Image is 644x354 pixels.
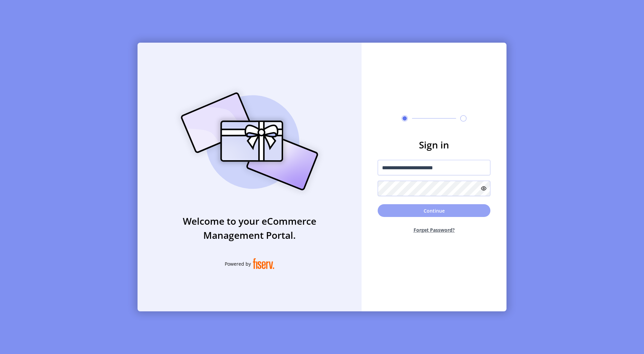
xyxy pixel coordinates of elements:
img: card_Illustration.svg [171,85,328,198]
h3: Sign in [378,138,490,152]
button: Continue [378,204,490,217]
span: Powered by [225,260,251,267]
h3: Welcome to your eCommerce Management Portal. [138,214,362,242]
button: Forget Password? [378,221,490,239]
